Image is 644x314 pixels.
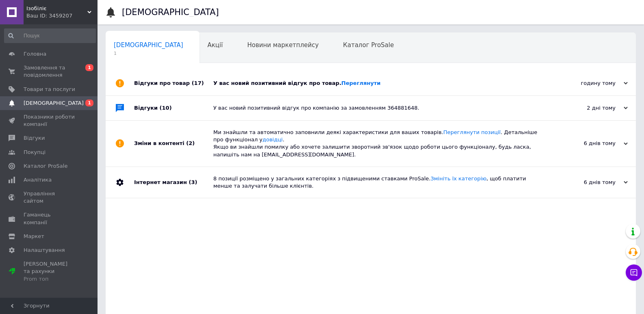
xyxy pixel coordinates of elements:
[213,175,546,190] div: 8 позиції розміщено у загальних категоріях з підвищеними ставками ProSale. , щоб платити менше та...
[24,86,75,93] span: Товари та послуги
[134,71,213,95] div: Відгуки про товар
[208,41,223,49] span: Акції
[24,162,67,170] span: Каталог ProSale
[122,7,219,17] h1: [DEMOGRAPHIC_DATA]
[134,121,213,167] div: Зміни в контенті
[24,64,75,79] span: Замовлення та повідомлення
[24,211,75,226] span: Гаманець компанії
[24,260,75,283] span: [PERSON_NAME] та рахунки
[26,5,87,12] span: Ізобіліє
[134,96,213,120] div: Відгуки
[213,129,546,158] div: Ми знайшли та автоматично заповнили деякі характеристики для ваших товарів. . Детальніше про функ...
[546,140,628,147] div: 6 днів тому
[24,134,45,142] span: Відгуки
[189,179,197,185] span: (3)
[546,179,628,186] div: 6 днів тому
[24,190,75,205] span: Управління сайтом
[114,41,183,49] span: [DEMOGRAPHIC_DATA]
[24,100,84,107] span: [DEMOGRAPHIC_DATA]
[24,233,44,240] span: Маркет
[85,100,93,106] span: 1
[24,113,75,128] span: Показники роботи компанії
[24,50,46,58] span: Головна
[186,140,195,146] span: (2)
[134,167,213,198] div: Інтернет магазин
[626,264,642,281] button: Чат з покупцем
[192,80,204,86] span: (17)
[213,104,546,112] div: У вас новий позитивний відгук про компанію за замовленням 364881648.
[160,105,172,111] span: (10)
[4,28,96,43] input: Пошук
[114,50,183,56] span: 1
[443,129,501,135] a: Переглянути позиції
[546,80,628,87] div: годину тому
[262,136,283,143] a: довідці
[213,80,546,87] div: У вас новий позитивний відгук про товар.
[24,176,52,184] span: Аналітика
[546,104,628,112] div: 2 дні тому
[343,41,394,49] span: Каталог ProSale
[24,247,65,254] span: Налаштування
[341,80,381,86] a: Переглянути
[85,64,93,71] span: 1
[247,41,319,49] span: Новини маркетплейсу
[24,149,46,156] span: Покупці
[431,175,487,182] a: Змініть їх категорію
[26,12,98,19] div: Ваш ID: 3459207
[24,275,75,283] div: Prom топ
